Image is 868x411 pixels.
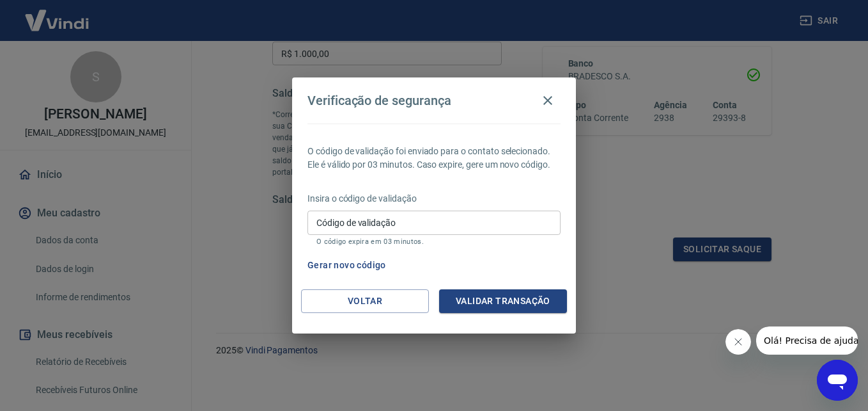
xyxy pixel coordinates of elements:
button: Gerar novo código [302,254,391,277]
iframe: Fechar mensagem [725,329,751,355]
button: Validar transação [439,289,567,313]
h4: Verificação de segurança [307,93,451,108]
p: Insira o código de validação [307,192,561,205]
p: O código de validação foi enviado para o contato selecionado. Ele é válido por 03 minutos. Caso e... [307,145,561,172]
span: Olá! Precisa de ajuda? [8,9,107,19]
button: Voltar [301,289,429,313]
p: O código expira em 03 minutos. [316,238,552,246]
iframe: Botão para abrir a janela de mensagens [817,360,858,401]
iframe: Mensagem da empresa [756,326,858,355]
